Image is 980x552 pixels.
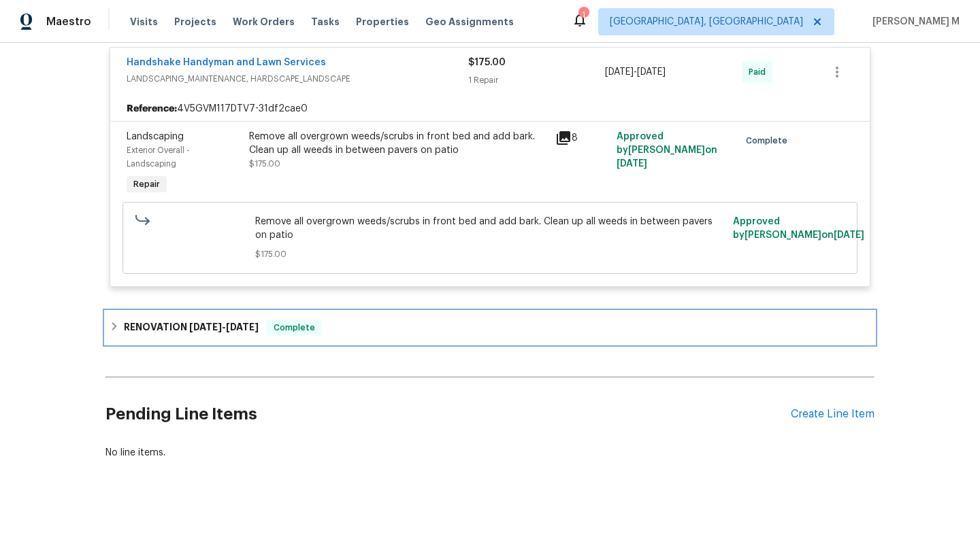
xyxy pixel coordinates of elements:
[105,446,875,460] div: No line items.
[605,65,666,79] span: -
[255,247,725,261] span: $175.00
[105,311,875,344] div: RENOVATION [DATE]-[DATE]Complete
[127,58,326,67] a: Handshake Handyman and Lawn Services
[268,321,321,334] span: Complete
[617,132,717,169] span: Approved by [PERSON_NAME] on
[749,65,771,79] span: Paid
[105,383,791,446] h2: Pending Line Items
[127,132,184,141] span: Landscaping
[124,320,259,336] h6: RENOVATION
[110,97,870,121] div: 4V5GVM117DTV7-31df2cae0
[226,322,259,332] span: [DATE]
[605,67,634,77] span: [DATE]
[130,15,158,29] span: Visits
[746,134,793,148] span: Complete
[174,15,216,29] span: Projects
[255,215,725,242] span: Remove all overgrown weeds/scrubs in front bed and add bark. Clean up all weeds in between pavers...
[834,230,864,240] span: [DATE]
[425,15,514,29] span: Geo Assignments
[233,15,295,29] span: Work Orders
[249,130,547,157] div: Remove all overgrown weeds/scrubs in front bed and add bark. Clean up all weeds in between pavers...
[127,146,190,168] span: Exterior Overall - Landscaping
[468,58,506,67] span: $175.00
[356,15,409,29] span: Properties
[127,102,177,116] b: Reference:
[189,322,259,332] span: -
[617,159,647,169] span: [DATE]
[311,17,340,27] span: Tasks
[249,160,280,168] span: $175.00
[637,67,666,77] span: [DATE]
[468,73,605,87] div: 1 Repair
[127,72,468,86] span: LANDSCAPING_MAINTENANCE, HARDSCAPE_LANDSCAPE
[46,15,91,29] span: Maestro
[867,15,960,29] span: [PERSON_NAME] M
[733,217,864,240] span: Approved by [PERSON_NAME] on
[578,8,588,22] div: 1
[128,177,165,191] span: Repair
[610,15,803,29] span: [GEOGRAPHIC_DATA], [GEOGRAPHIC_DATA]
[791,408,875,421] div: Create Line Item
[189,322,222,332] span: [DATE]
[555,130,608,146] div: 8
